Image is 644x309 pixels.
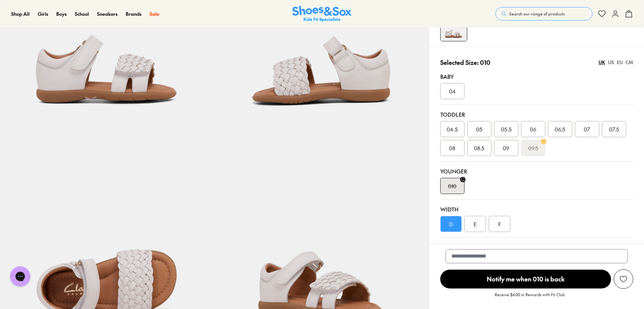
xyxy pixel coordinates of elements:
[292,6,352,22] img: SNS_Logo_Responsive.svg
[614,269,633,289] button: Add to Wishlist
[440,72,633,80] div: Baby
[292,6,352,22] a: Shoes & Sox
[97,10,118,17] a: Sneakers
[509,11,565,17] span: Search our range of products
[7,264,34,289] iframe: Gorgias live chat messenger
[440,167,633,175] div: Younger
[476,125,482,133] span: 05
[625,59,633,66] div: CM
[150,10,159,17] span: Sale
[449,87,456,95] span: 04
[150,10,159,17] a: Sale
[555,125,565,133] span: 06.5
[440,110,633,118] div: Toddler
[441,15,467,41] img: Stella White
[440,216,462,232] div: D
[440,205,633,213] div: Width
[447,125,458,133] span: 04.5
[448,182,456,190] s: 010
[75,10,89,17] span: School
[97,10,118,17] span: Sneakers
[11,10,30,17] span: Shop All
[495,292,565,304] p: Receive $6.00 in Rewards with Fit Club
[56,10,67,17] a: Boys
[608,59,614,66] div: US
[464,216,486,232] div: E
[474,144,484,152] span: 08.5
[501,125,512,133] span: 05.5
[530,125,536,133] span: 06
[126,10,141,17] span: Brands
[495,7,592,21] button: Search our range of products
[599,59,605,66] div: UK
[489,216,510,232] div: F
[528,144,538,152] s: 09.5
[75,10,89,17] a: School
[440,269,611,289] button: Notify me when 010 is back
[503,144,509,152] span: 09
[440,270,611,288] span: Notify me when 010 is back
[449,144,455,152] span: 08
[126,10,141,17] a: Brands
[56,10,67,17] span: Boys
[584,125,590,133] span: 07
[617,59,623,66] div: EU
[609,125,619,133] span: 07.5
[38,10,48,17] span: Girls
[38,10,48,17] a: Girls
[440,58,490,67] p: Selected Size: 010
[11,10,30,17] a: Shop All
